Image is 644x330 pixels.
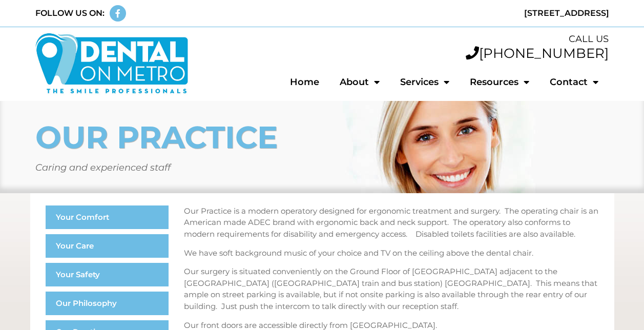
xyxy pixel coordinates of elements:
div: [STREET_ADDRESS] [327,7,609,19]
nav: Menu [199,70,609,94]
a: Home [280,70,329,94]
p: We have soft background music of your choice and TV on the ceiling above the dental chair. [184,247,599,259]
p: Our Practice is a modern operatory designed for ergonomic treatment and surgery. The operating ch... [184,205,599,240]
div: CALL US [199,32,609,46]
div: FOLLOW US ON: [35,7,105,19]
a: Services [390,70,460,94]
a: Your Comfort [46,205,169,229]
a: About [329,70,390,94]
a: Your Safety [46,263,169,286]
p: Our surgery is situated conveniently on the Ground Floor of [GEOGRAPHIC_DATA] adjacent to the [GE... [184,266,599,312]
a: Resources [460,70,539,94]
h5: Caring and experienced staff [35,163,609,172]
a: Your Care [46,234,169,258]
a: Contact [539,70,609,94]
h1: OUR PRACTICE [35,122,609,153]
a: Our Philosophy [46,292,169,315]
a: [PHONE_NUMBER] [466,45,609,61]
